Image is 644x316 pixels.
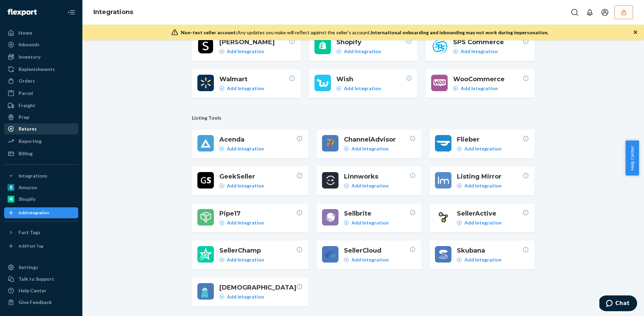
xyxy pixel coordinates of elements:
[4,194,78,205] a: Shopify
[352,182,389,189] p: Add Integration
[457,182,502,189] a: Add Integration
[219,209,296,218] span: Pipe17
[19,150,33,157] div: Billing
[568,5,582,19] button: Open Search Box
[336,48,381,55] a: Add Integration
[8,9,37,16] img: Flexport logo
[181,29,549,36] div: Any updates you make will reflect against the seller's account.
[344,145,389,152] a: Add Integration
[457,246,522,255] span: Skubana
[19,66,55,73] div: Replenishments
[19,29,32,36] div: Home
[461,48,498,55] p: Add Integration
[227,219,264,226] p: Add Integration
[219,75,289,84] span: Walmart
[583,5,597,19] button: Open notifications
[227,256,264,263] p: Add Integration
[457,135,522,144] span: Flieber
[598,5,612,19] button: Open account menu
[19,138,42,145] div: Reporting
[453,75,522,84] span: WooCommerce
[19,243,43,249] div: Add Fast Tag
[4,285,78,296] a: Help Center
[181,29,237,35] span: Non-test seller account:
[19,196,35,203] div: Shopify
[227,293,264,300] p: Add Integration
[219,38,289,47] span: [PERSON_NAME]
[219,135,296,144] span: Acenda
[4,274,78,284] button: Talk to Support
[4,27,78,38] a: Home
[4,241,78,252] a: Add Fast Tag
[599,295,637,313] iframe: Opens a widget where you can chat to one of our agents
[219,246,296,255] span: SellerChamp
[227,182,264,189] p: Add Integration
[457,256,502,263] a: Add Integration
[344,135,410,144] span: ChannelAdvisor
[457,145,502,152] a: Add Integration
[219,283,296,292] span: [DEMOGRAPHIC_DATA]
[625,141,639,175] button: Help Center
[227,85,264,92] p: Add Integration
[371,29,549,35] span: International onboarding and inbounding may not work during impersonation.
[4,262,78,273] a: Settings
[344,219,389,226] a: Add Integration
[453,48,498,55] a: Add Integration
[19,114,29,121] div: Prep
[19,41,39,48] div: Inbounds
[19,53,41,60] div: Inventory
[344,209,410,218] span: Sellbrite
[4,112,78,123] a: Prep
[19,287,46,294] div: Help Center
[344,85,381,92] p: Add Integration
[227,145,264,152] p: Add Integration
[4,207,78,218] a: Add Integration
[453,85,498,92] a: Add Integration
[19,276,54,282] div: Talk to Support
[192,114,534,121] span: Listing Tools
[19,102,35,109] div: Freight
[19,90,33,97] div: Parcel
[464,145,502,152] p: Add Integration
[4,100,78,111] a: Freight
[4,170,78,181] button: Integrations
[19,172,47,179] div: Integrations
[4,75,78,86] a: Orders
[19,264,38,271] div: Settings
[219,145,264,152] a: Add Integration
[4,123,78,134] a: Returns
[4,297,78,308] button: Give Feedback
[453,38,522,47] span: SPS Commerce
[336,85,381,92] a: Add Integration
[19,210,49,216] div: Add Integration
[344,256,389,263] a: Add Integration
[219,256,264,263] a: Add Integration
[344,182,389,189] a: Add Integration
[352,219,389,226] p: Add Integration
[219,182,264,189] a: Add Integration
[4,227,78,238] button: Fast Tags
[19,184,37,191] div: Amazon
[352,256,389,263] p: Add Integration
[219,48,264,55] a: Add Integration
[219,293,264,300] a: Add Integration
[219,85,264,92] a: Add Integration
[93,8,133,16] a: Integrations
[464,182,502,189] p: Add Integration
[65,5,78,19] button: Close Navigation
[4,88,78,99] a: Parcel
[336,38,406,47] span: Shopify
[19,299,52,306] div: Give Feedback
[19,229,41,236] div: Fast Tags
[457,172,522,181] span: Listing Mirror
[4,136,78,147] a: Reporting
[4,39,78,50] a: Inbounds
[88,2,139,22] ol: breadcrumbs
[19,125,37,132] div: Returns
[344,246,410,255] span: SellerCloud
[4,64,78,75] a: Replenishments
[219,219,264,226] a: Add Integration
[464,256,502,263] p: Add Integration
[464,219,502,226] p: Add Integration
[352,145,389,152] p: Add Integration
